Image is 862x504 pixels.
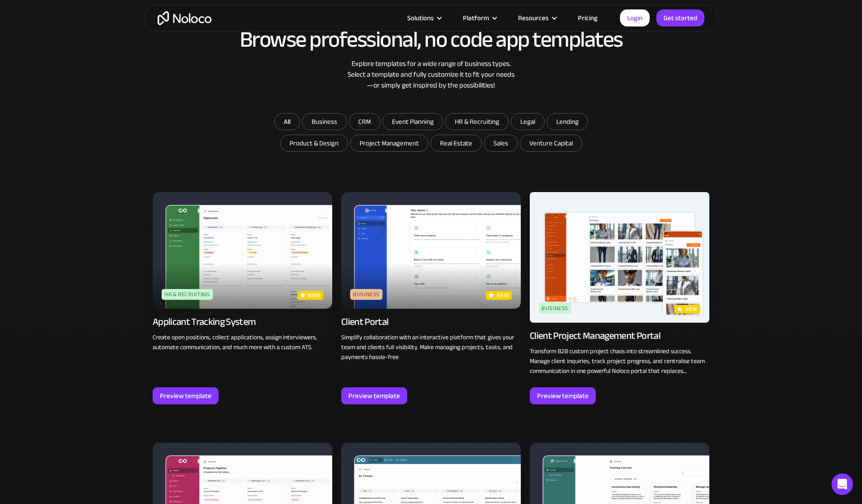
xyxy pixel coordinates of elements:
div: Platform [463,12,489,24]
a: home [158,11,211,25]
div: Preview template [348,390,400,402]
div: HR & Recruiting [162,289,213,300]
form: Email Form [251,113,611,154]
div: Solutions [396,12,452,24]
div: Client Project Management Portal [530,329,660,342]
div: Explore templates for a wide range of business types. Select a template and fully customize it to... [153,58,709,91]
div: Business [539,303,571,314]
div: Platform [452,12,507,24]
a: Get started [656,9,704,26]
div: Preview template [160,390,211,402]
p: new [685,305,698,314]
a: BusinessnewClient Project Management PortalTransform B2B custom project chaos into streamlined su... [530,188,709,404]
p: new [497,291,509,300]
a: Pricing [567,12,609,24]
div: Preview template [537,390,589,402]
div: Open Intercom Messenger [831,473,853,495]
a: BusinessnewClient PortalSimplify collaboration with an interactive platform that gives your team ... [341,188,521,404]
div: Applicant Tracking System [153,316,256,328]
h2: Browse professional, no code app templates [153,27,709,52]
div: Business [350,289,383,300]
div: Client Portal [341,316,388,328]
a: HR & RecruitingnewApplicant Tracking SystemCreate open positions, collect applications, assign in... [153,188,332,404]
p: Transform B2B custom project chaos into streamlined success. Manage client inquiries, track proje... [530,346,709,376]
p: Create open positions, collect applications, assign interviewers, automate communication, and muc... [153,333,332,352]
div: Resources [518,12,549,24]
p: new [308,291,321,300]
p: Simplify collaboration with an interactive platform that gives your team and clients full visibil... [341,333,521,362]
div: Resources [507,12,567,24]
div: Solutions [407,12,434,24]
a: Login [620,9,650,26]
a: All [274,113,300,130]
